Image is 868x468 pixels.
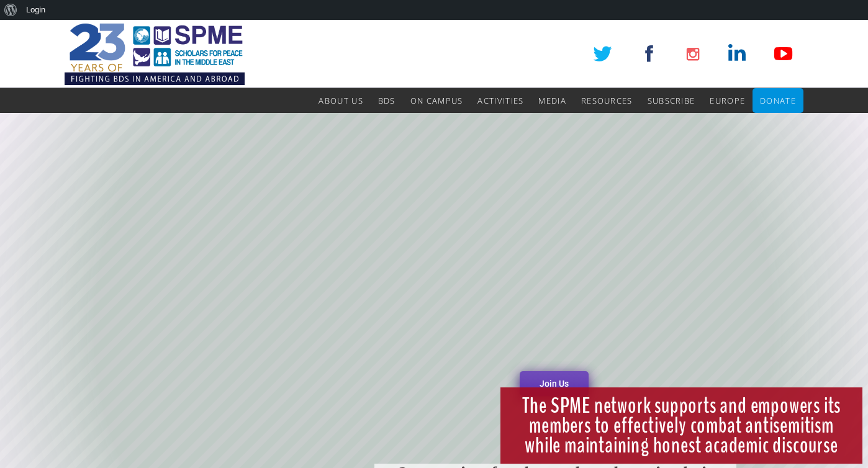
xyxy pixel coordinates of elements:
a: Join Us [520,371,589,396]
a: BDS [378,88,396,113]
span: BDS [378,95,396,106]
rs-layer: The SPME network supports and empowers its members to effectively combat antisemitism while maint... [500,387,862,464]
span: On Campus [410,95,463,106]
a: Media [538,88,566,113]
img: SPME [65,20,245,88]
a: Activities [477,88,523,113]
a: About Us [319,88,363,113]
span: Europe [710,95,745,106]
a: Resources [581,88,633,113]
span: Subscribe [648,95,695,106]
a: Donate [760,88,796,113]
a: On Campus [410,88,463,113]
a: Subscribe [648,88,695,113]
a: Europe [710,88,745,113]
span: Activities [477,95,523,106]
span: Donate [760,95,796,106]
span: Resources [581,95,633,106]
span: About Us [319,95,363,106]
span: Media [538,95,566,106]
